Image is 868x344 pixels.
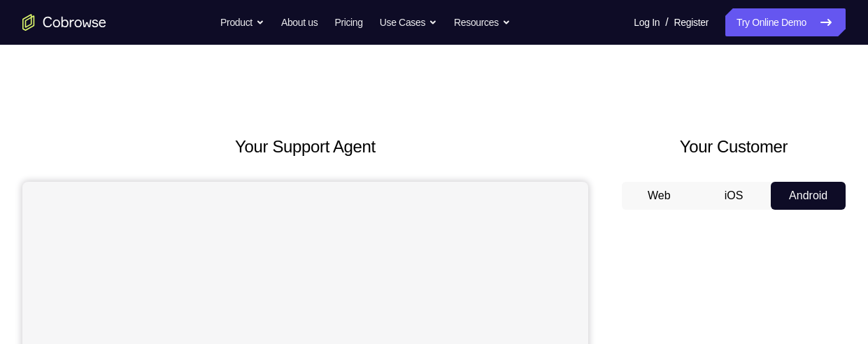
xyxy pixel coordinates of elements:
a: About us [281,8,318,36]
a: Try Online Demo [725,8,846,36]
button: Resources [454,8,511,36]
button: Product [220,8,264,36]
button: Use Cases [380,8,437,36]
button: Android [771,182,846,210]
a: Log In [634,8,660,36]
h2: Your Customer [622,134,846,159]
a: Pricing [334,8,362,36]
a: Go to the home page [22,14,106,31]
button: Web [622,182,697,210]
button: iOS [697,182,771,210]
span: / [665,14,668,31]
h2: Your Support Agent [22,134,588,159]
a: Register [674,8,709,36]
